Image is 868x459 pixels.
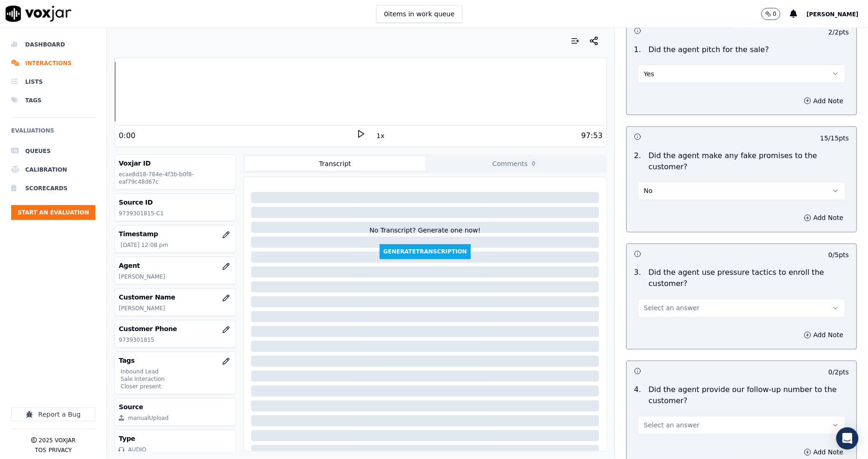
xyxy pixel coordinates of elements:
p: ecae8d18-784e-4f3b-b0f8-eaf79c48d67c [119,171,232,186]
h3: Customer Phone [119,324,232,333]
p: Closer present [120,383,232,390]
p: 1 . [630,44,645,55]
button: Add Note [798,94,849,107]
p: [PERSON_NAME] [119,273,232,280]
button: 0items in work queue [376,5,463,23]
a: Queues [11,142,95,160]
h3: Timestamp [119,229,232,239]
p: 2 . [630,150,645,173]
button: 0 [761,8,790,20]
span: [PERSON_NAME] [807,11,859,18]
h3: Tags [119,356,232,365]
p: 0 / 2 pts [828,368,849,377]
p: 9739301815-C1 [119,210,232,217]
button: 1x [375,129,387,142]
p: 2 / 2 pts [828,27,849,37]
h3: Type [119,434,232,443]
button: Privacy [48,446,72,454]
p: Did the agent pitch for the sale? [648,44,769,55]
p: Did the agent use pressure tactics to enroll the customer? [648,267,849,290]
button: Add Note [798,212,849,225]
p: 0 / 5 pts [828,251,849,260]
h3: Voxjar ID [119,159,232,168]
p: [PERSON_NAME] [119,305,232,312]
a: Calibration [11,160,95,179]
span: 0 [529,160,538,168]
p: 0 [773,10,777,18]
div: 0:00 [119,130,135,141]
span: Yes [644,69,654,79]
img: voxjar logo [6,6,72,22]
span: Select an answer [644,304,700,313]
p: 4 . [630,385,645,407]
a: Lists [11,73,95,91]
button: 0 [761,8,781,20]
button: Transcript [245,156,425,171]
span: No [644,186,653,196]
button: TOS [35,446,46,454]
button: Start an Evaluation [11,205,95,220]
a: Scorecards [11,179,95,198]
a: Tags [11,91,95,110]
h3: Source ID [119,198,232,207]
a: Interactions [11,54,95,73]
div: AUDIO [128,446,146,453]
button: Add Note [798,329,849,342]
p: 2025 Voxjar [39,437,75,444]
p: 9739301815 [119,336,232,344]
h3: Source [119,402,232,412]
p: 3 . [630,267,645,290]
button: Report a Bug [11,407,95,421]
p: 15 / 15 pts [820,133,849,143]
div: No Transcript? Generate one now! [369,226,481,244]
button: [PERSON_NAME] [807,8,868,20]
button: Add Note [798,446,849,459]
p: [DATE] 12:08 pm [120,241,232,249]
div: Open Intercom Messenger [836,427,859,450]
h6: Evaluations [11,125,95,142]
p: Did the agent make any fake promises to the customer? [648,150,849,173]
button: Comments [425,156,605,171]
a: Dashboard [11,35,95,54]
span: Select an answer [644,421,700,430]
button: GenerateTranscription [380,244,471,259]
div: manualUpload [128,414,168,422]
div: 97:53 [581,130,603,141]
h3: Agent [119,261,232,270]
p: Did the agent provide our follow-up number to the customer? [648,385,849,407]
p: Inbound Lead [120,368,232,375]
h3: Customer Name [119,293,232,302]
p: Sale Interaction [120,375,232,383]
